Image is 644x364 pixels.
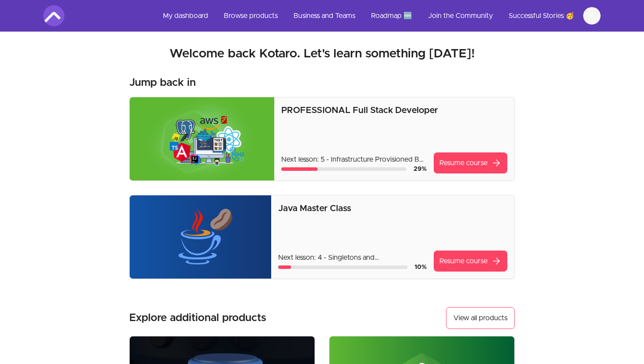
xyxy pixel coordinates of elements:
span: arrow_forward [491,256,502,266]
img: Product image for PROFESSIONAL Full Stack Developer [130,97,274,180]
nav: Main [156,5,601,26]
a: View all products [446,307,515,329]
p: Next lesson: 4 - Singletons and @Inject_@Autowire [278,252,427,263]
span: 29 % [414,166,427,172]
a: Resume coursearrow_forward [434,251,507,272]
span: 10 % [414,264,427,270]
a: Business and Teams [287,5,362,26]
div: Course progress [281,167,407,171]
p: PROFESSIONAL Full Stack Developer [281,104,507,117]
a: Successful Stories 🥳 [502,5,581,26]
a: Browse products [217,5,285,26]
a: Join the Community [421,5,500,26]
h3: Explore additional products [129,311,266,325]
h3: Jump back in [129,76,196,90]
button: K [583,7,601,25]
div: Course progress [278,265,407,269]
p: Next lesson: 5 - Infrastructure Provisioned By EB [281,154,427,165]
h2: Welcome back Kotaro. Let's learn something [DATE]! [43,46,601,62]
img: Product image for Java Master Class [130,195,271,279]
a: Resume coursearrow_forward [434,152,507,173]
span: arrow_forward [491,158,502,168]
p: Java Master Class [278,202,507,215]
a: My dashboard [156,5,215,26]
a: Roadmap 🆕 [364,5,419,26]
img: Amigoscode logo [43,5,64,26]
